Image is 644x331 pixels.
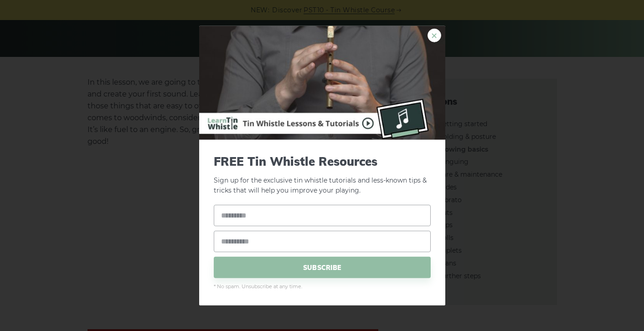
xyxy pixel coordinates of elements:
a: × [428,28,441,42]
span: FREE Tin Whistle Resources [214,154,431,168]
span: * No spam. Unsubscribe at any time. [214,283,431,291]
span: SUBSCRIBE [214,257,431,278]
img: Tin Whistle Buying Guide Preview [199,25,445,139]
p: Sign up for the exclusive tin whistle tutorials and less-known tips & tricks that will help you i... [214,154,431,196]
